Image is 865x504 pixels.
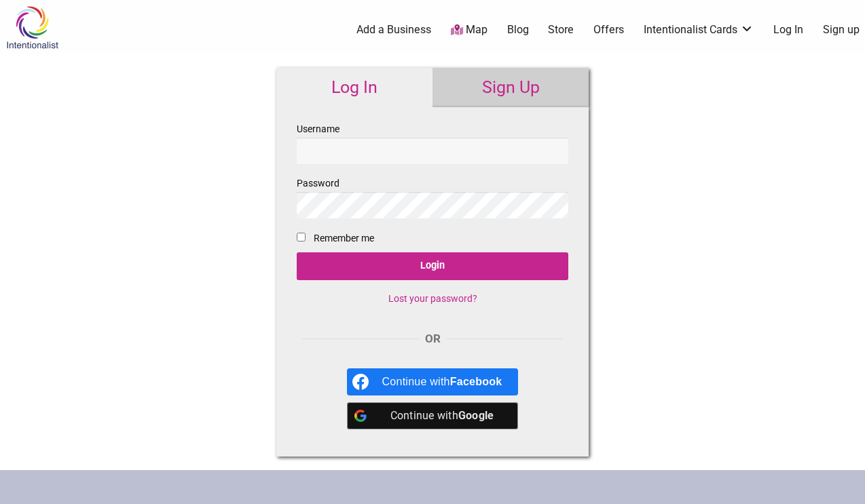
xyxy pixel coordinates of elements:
[297,121,568,164] label: Username
[276,68,432,107] a: Log In
[297,192,568,218] input: Password
[548,22,574,37] a: Store
[382,402,502,429] div: Continue with
[823,22,860,37] a: Sign up
[297,175,568,218] label: Password
[388,293,477,304] a: Lost your password?
[297,330,568,348] div: OR
[507,22,529,37] a: Blog
[297,138,568,164] input: Username
[347,402,519,429] a: Continue with <b>Google</b>
[356,22,431,37] a: Add a Business
[450,376,502,387] b: Facebook
[297,252,568,280] input: Login
[451,22,487,38] a: Map
[347,368,519,395] a: Continue with <b>Facebook</b>
[432,68,589,107] a: Sign Up
[458,409,494,422] b: Google
[314,230,374,247] label: Remember me
[773,22,803,37] a: Log In
[593,22,624,37] a: Offers
[644,22,754,37] a: Intentionalist Cards
[382,368,502,395] div: Continue with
